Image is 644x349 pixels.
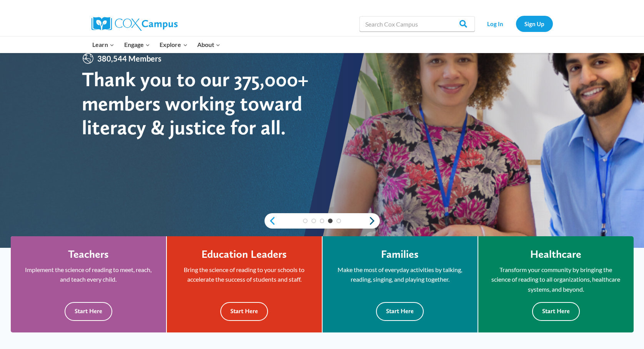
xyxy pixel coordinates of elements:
[376,302,424,321] button: Start Here
[479,16,553,32] nav: Secondary Navigation
[68,248,109,261] h4: Teachers
[532,302,580,321] button: Start Here
[359,16,475,32] input: Search Cox Campus
[155,37,193,53] button: Child menu of Explore
[368,216,380,225] a: next
[311,219,316,223] a: 2
[88,37,120,53] button: Child menu of Learn
[530,248,581,261] h4: Healthcare
[11,236,166,332] a: Teachers Implement the science of reading to meet, reach, and teach every child. Start Here
[320,219,324,223] a: 3
[178,265,310,284] p: Bring the science of reading to your schools to accelerate the success of students and staff.
[22,265,155,284] p: Implement the science of reading to meet, reach, and teach every child.
[265,216,276,225] a: previous
[192,37,225,53] button: Child menu of About
[336,219,341,223] a: 5
[323,236,478,332] a: Families Make the most of everyday activities by talking, reading, singing, and playing together....
[92,17,178,31] img: Cox Campus
[220,302,268,321] button: Start Here
[334,265,466,284] p: Make the most of everyday activities by talking, reading, singing, and playing together.
[119,37,155,53] button: Child menu of Engage
[167,236,322,332] a: Education Leaders Bring the science of reading to your schools to accelerate the success of stude...
[490,265,622,294] p: Transform your community by bringing the science of reading to all organizations, healthcare syst...
[265,213,380,229] div: content slider buttons
[328,219,333,223] a: 4
[303,219,308,223] a: 1
[516,16,553,32] a: Sign Up
[201,248,287,261] h4: Education Leaders
[381,248,419,261] h4: Families
[65,302,112,321] button: Start Here
[82,67,322,139] div: Thank you to our 375,000+ members working toward literacy & justice for all.
[94,52,165,65] span: 380,544 Members
[478,236,634,332] a: Healthcare Transform your community by bringing the science of reading to all organizations, heal...
[88,37,225,53] nav: Primary Navigation
[479,16,512,32] a: Log In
